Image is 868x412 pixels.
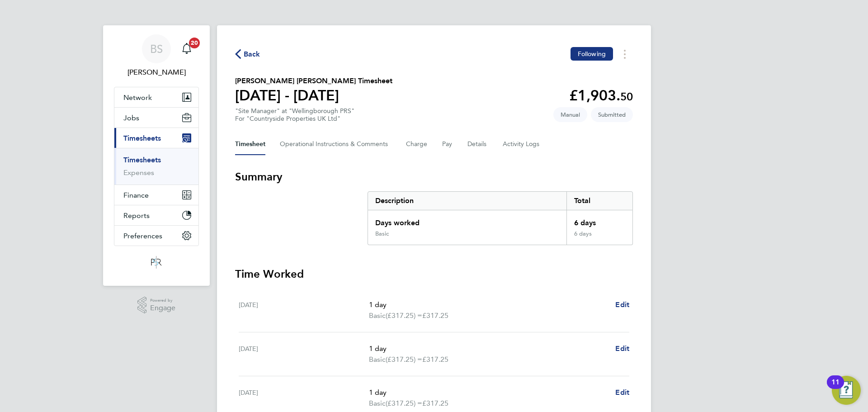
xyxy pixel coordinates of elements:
[114,128,198,148] button: Timesheets
[503,133,541,155] button: Activity Logs
[615,388,629,397] span: Edit
[617,47,633,61] button: Timesheets Menu
[239,299,369,321] div: [DATE]
[114,148,198,185] div: Timesheets
[571,47,613,61] button: Following
[375,230,389,237] div: Basic
[148,255,165,270] img: psrsolutions-logo-retina.png
[368,191,633,245] div: Summary
[386,355,422,364] span: (£317.25) =
[553,107,587,122] span: This timesheet was manually created.
[566,210,632,230] div: 6 days
[114,108,198,128] button: Jobs
[150,304,175,312] span: Engage
[239,343,369,365] div: [DATE]
[368,210,566,230] div: Days worked
[123,93,152,102] span: Network
[123,134,161,142] span: Timesheets
[114,87,198,107] button: Network
[114,205,198,225] button: Reports
[150,43,163,55] span: BS
[620,90,633,103] span: 50
[235,170,633,184] h3: Summary
[615,344,629,353] span: Edit
[235,107,354,123] div: "Site Manager" at "Wellingborough PRS"
[235,48,260,60] button: Back
[591,107,633,122] span: This timesheet is Submitted.
[369,354,386,365] span: Basic
[615,299,629,310] a: Edit
[123,191,149,199] span: Finance
[566,230,632,245] div: 6 days
[103,25,210,286] nav: Main navigation
[566,192,632,210] div: Total
[369,310,386,321] span: Basic
[831,382,840,394] div: 11
[178,34,196,63] a: 20
[442,133,453,155] button: Pay
[578,50,606,58] span: Following
[123,168,154,177] a: Expenses
[615,387,629,398] a: Edit
[369,387,608,398] p: 1 day
[239,387,369,409] div: [DATE]
[123,211,150,220] span: Reports
[369,398,386,409] span: Basic
[235,133,265,155] button: Timesheet
[369,343,608,354] p: 1 day
[832,376,861,405] button: Open Resource Center, 11 new notifications
[368,192,566,210] div: Description
[386,399,422,407] span: (£317.25) =
[615,343,629,354] a: Edit
[137,297,176,314] a: Powered byEngage
[235,115,354,123] div: For "Countryside Properties UK Ltd"
[422,311,448,320] span: £317.25
[123,156,161,164] a: Timesheets
[114,67,199,78] span: Beth Seddon
[235,76,392,86] h2: [PERSON_NAME] [PERSON_NAME] Timesheet
[422,355,448,364] span: £317.25
[386,311,422,320] span: (£317.25) =
[244,49,260,60] span: Back
[189,38,200,48] span: 20
[123,114,139,122] span: Jobs
[114,226,198,246] button: Preferences
[406,133,428,155] button: Charge
[235,267,633,281] h3: Time Worked
[615,300,629,309] span: Edit
[123,232,162,240] span: Preferences
[114,34,199,78] a: BS[PERSON_NAME]
[467,133,488,155] button: Details
[280,133,392,155] button: Operational Instructions & Comments
[422,399,448,407] span: £317.25
[150,297,175,304] span: Powered by
[235,86,392,104] h1: [DATE] - [DATE]
[569,87,633,104] app-decimal: £1,903.
[114,185,198,205] button: Finance
[114,255,199,270] a: Go to home page
[369,299,608,310] p: 1 day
